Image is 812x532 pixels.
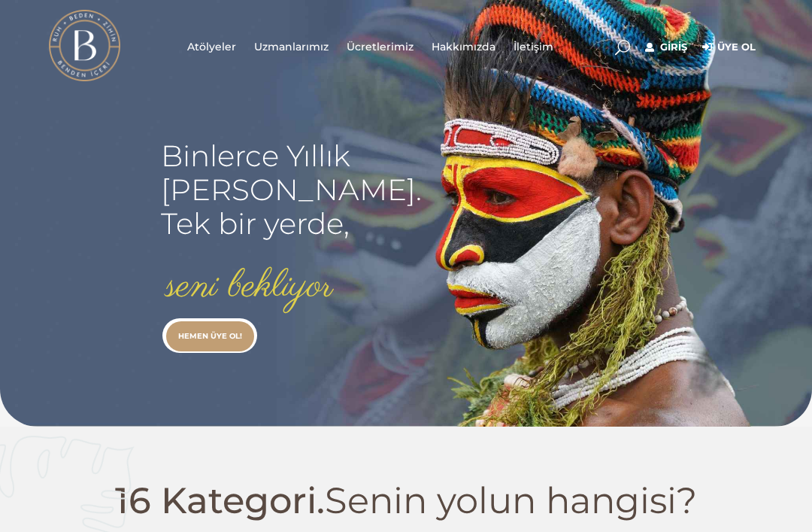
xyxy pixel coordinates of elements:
[702,38,756,56] a: Üye Ol
[423,9,504,84] a: Hakkımızda
[338,9,423,84] a: Ücretlerimiz
[514,38,553,56] span: İletişim
[49,479,763,521] p: Senin yolun hangisi?
[115,479,325,522] strong: 16 Kategori.
[166,265,333,308] rs-layer: seni bekliyor
[166,321,254,351] a: HEMEN ÜYE OL!
[245,9,338,84] a: Uzmanlarımız
[178,9,245,84] a: Atölyeler
[504,9,562,84] a: İletişim
[432,38,495,56] span: Hakkımızda
[347,38,414,56] span: Ücretlerimiz
[49,10,120,81] img: light logo
[187,38,236,56] span: Atölyeler
[161,139,422,241] rs-layer: Binlerce Yıllık [PERSON_NAME]. Tek bir yerde,
[254,38,329,56] span: Uzmanlarımız
[645,38,687,56] a: Giriş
